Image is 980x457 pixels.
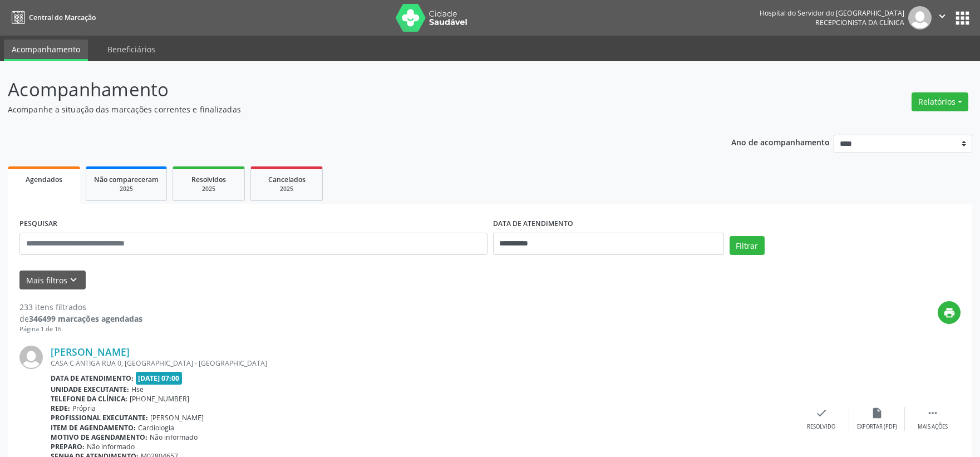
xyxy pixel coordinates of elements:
span: Cancelados [268,175,306,184]
label: DATA DE ATENDIMENTO [493,215,573,233]
a: Central de Marcação [8,8,96,27]
span: Não compareceram [94,175,159,184]
b: Profissional executante: [51,413,148,422]
button: Filtrar [730,236,765,255]
button: print [938,301,961,324]
b: Item de agendamento: [51,423,136,433]
span: [PERSON_NAME] [150,413,204,422]
div: 2025 [94,185,159,193]
span: Não informado [150,433,198,442]
span: [DATE] 07:00 [136,372,183,385]
i:  [927,407,939,419]
b: Telefone da clínica: [51,394,127,404]
a: [PERSON_NAME] [51,346,130,358]
span: Não informado [87,442,135,451]
i: check [815,407,828,419]
span: Resolvidos [191,175,226,184]
p: Ano de acompanhamento [731,135,830,149]
a: Acompanhamento [4,40,88,61]
i: keyboard_arrow_down [67,274,80,286]
a: Beneficiários [100,40,163,59]
button: Mais filtroskeyboard_arrow_down [19,271,86,290]
div: CASA C ANTIGA RUA 0, [GEOGRAPHIC_DATA] - [GEOGRAPHIC_DATA] [51,358,794,368]
span: [PHONE_NUMBER] [130,394,189,404]
b: Data de atendimento: [51,374,134,383]
b: Rede: [51,404,70,413]
span: Hse [131,385,144,394]
div: Página 1 de 16 [19,325,142,334]
i: insert_drive_file [871,407,883,419]
div: Hospital do Servidor do [GEOGRAPHIC_DATA] [760,8,904,18]
i:  [936,10,948,22]
button: Relatórios [912,92,968,111]
div: 2025 [181,185,237,193]
span: Recepcionista da clínica [815,18,904,27]
span: Agendados [26,175,62,184]
label: PESQUISAR [19,215,57,233]
div: Exportar (PDF) [857,423,897,431]
span: Cardiologia [138,423,174,433]
p: Acompanhe a situação das marcações correntes e finalizadas [8,104,683,115]
button: apps [953,8,972,28]
div: Mais ações [918,423,948,431]
div: 233 itens filtrados [19,301,142,313]
div: 2025 [259,185,314,193]
span: Própria [72,404,96,413]
i: print [943,307,956,319]
div: Resolvido [807,423,835,431]
strong: 346499 marcações agendadas [29,313,142,324]
b: Preparo: [51,442,85,451]
p: Acompanhamento [8,76,683,104]
img: img [19,346,43,369]
b: Motivo de agendamento: [51,433,147,442]
div: de [19,313,142,325]
img: img [908,6,932,30]
b: Unidade executante: [51,385,129,394]
button:  [932,6,953,30]
span: Central de Marcação [29,13,96,22]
